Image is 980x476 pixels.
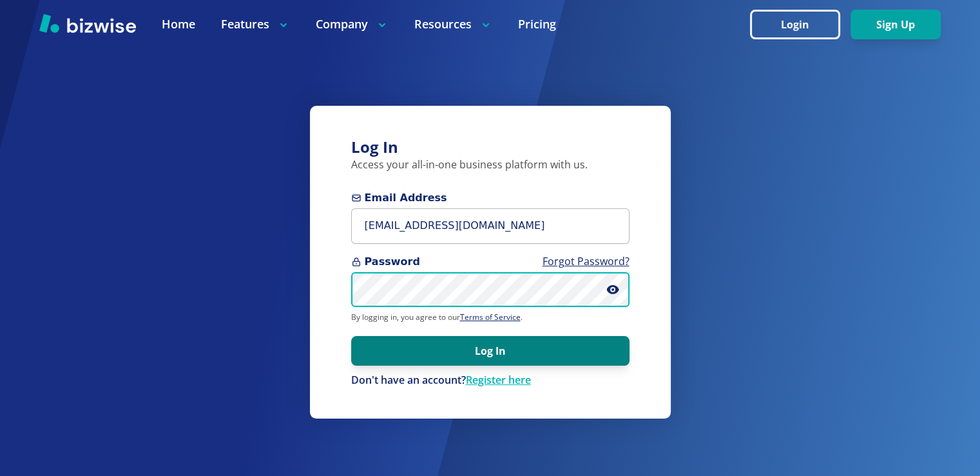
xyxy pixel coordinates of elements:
p: By logging in, you agree to our . [351,312,629,322]
a: Register here [466,373,531,387]
div: Don't have an account?Register here [351,373,629,388]
a: Home [162,16,195,32]
span: Password [351,254,629,270]
img: Bizwise Logo [39,14,136,33]
p: Company [316,16,389,32]
a: Login [750,19,850,31]
button: Log In [351,336,629,366]
span: Email Address [351,190,629,206]
p: Don't have an account? [351,373,629,388]
h3: Log In [351,137,629,158]
a: Sign Up [850,19,941,31]
p: Access your all-in-one business platform with us. [351,158,629,172]
a: Forgot Password? [543,254,629,268]
p: Features [221,16,290,32]
input: you@example.com [351,208,629,244]
button: Login [750,10,840,39]
p: Resources [414,16,492,32]
a: Pricing [518,16,556,32]
a: Terms of Service [460,312,521,322]
button: Sign Up [850,10,941,39]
